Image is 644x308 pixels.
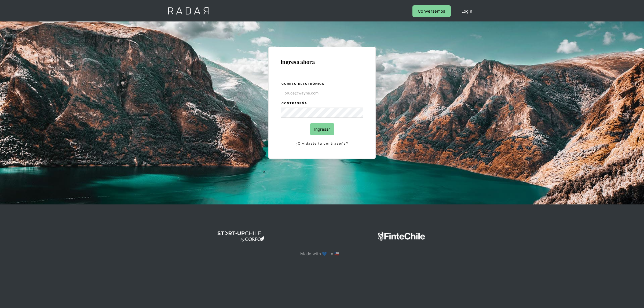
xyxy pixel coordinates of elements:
a: Login [456,5,478,17]
input: bruce@wayne.com [281,88,363,98]
label: Contraseña [281,101,363,106]
p: Made with 💙 in 🇨🇱 [300,250,343,257]
input: Ingresar [310,123,334,135]
a: Conversemos [412,5,451,17]
label: Correo electrónico [281,81,363,87]
h1: Ingresa ahora [281,59,363,65]
form: Login Form [281,81,363,146]
a: ¿Olvidaste tu contraseña? [281,141,363,146]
